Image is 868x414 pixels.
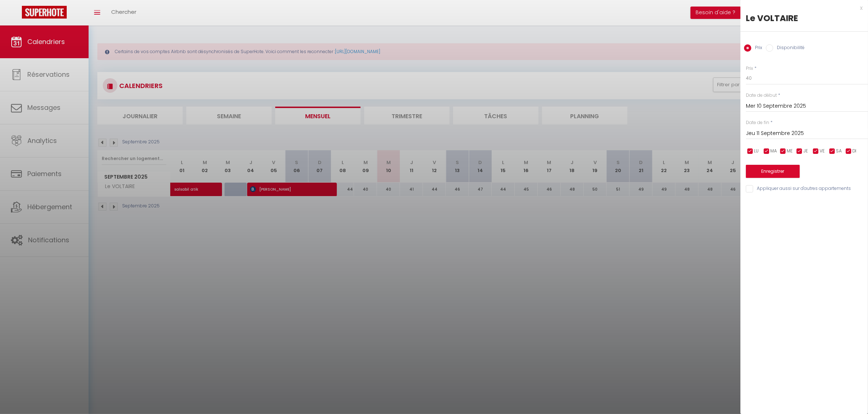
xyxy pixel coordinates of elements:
[787,148,793,155] span: ME
[746,119,769,126] label: Date de fin
[852,148,856,155] span: DI
[773,44,805,52] label: Disponibilité
[746,65,753,72] label: Prix
[6,3,28,25] button: Ouvrir le widget de chat LiveChat
[754,148,759,155] span: LU
[740,4,863,12] div: x
[746,165,800,178] button: Enregistrer
[803,148,808,155] span: JE
[746,12,863,24] div: Le VOLTAIRE
[820,148,825,155] span: VE
[770,148,777,155] span: MA
[836,148,842,155] span: SA
[746,92,777,99] label: Date de début
[751,44,762,52] label: Prix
